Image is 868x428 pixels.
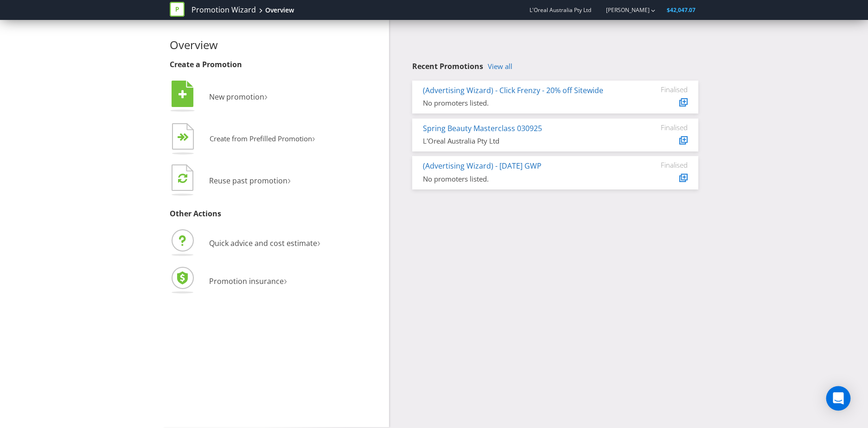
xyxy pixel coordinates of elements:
[530,6,591,14] span: L'Oreal Australia Pty Ltd
[170,276,287,286] a: Promotion insurance›
[312,131,315,145] span: ›
[287,172,291,187] span: ›
[170,210,382,218] h3: Other Actions
[209,238,317,248] span: Quick advice and cost estimate
[179,89,187,100] tspan: 
[667,6,696,14] span: $42,047.07
[632,123,688,132] div: Finalised
[170,238,320,248] a: Quick advice and cost estimate›
[170,121,316,158] button: Create from Prefilled Promotion›
[423,174,618,184] div: No promoters listed.
[209,176,287,186] span: Reuse past promotion
[170,39,382,51] h2: Overview
[284,272,287,288] span: ›
[170,61,382,69] h3: Create a Promotion
[632,161,688,169] div: Finalised
[412,61,483,71] span: Recent Promotions
[423,85,603,95] a: (Advertising Wizard) - Click Frenzy - 20% off Sitewide
[183,133,189,142] tspan: 
[317,234,320,250] span: ›
[423,98,618,108] div: No promoters listed.
[488,63,512,70] a: View all
[178,173,187,183] tspan: 
[264,88,268,103] span: ›
[423,136,618,146] div: L'Oreal Australia Pty Ltd
[209,276,284,286] span: Promotion insurance
[209,92,264,102] span: New promotion
[826,386,851,411] div: Open Intercom Messenger
[597,6,650,14] a: [PERSON_NAME]
[423,161,542,171] a: (Advertising Wizard) - [DATE] GWP
[423,123,542,133] a: Spring Beauty Masterclass 030925
[210,134,312,143] span: Create from Prefilled Promotion
[632,85,688,94] div: Finalised
[265,6,294,15] div: Overview
[191,5,256,15] a: Promotion Wizard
